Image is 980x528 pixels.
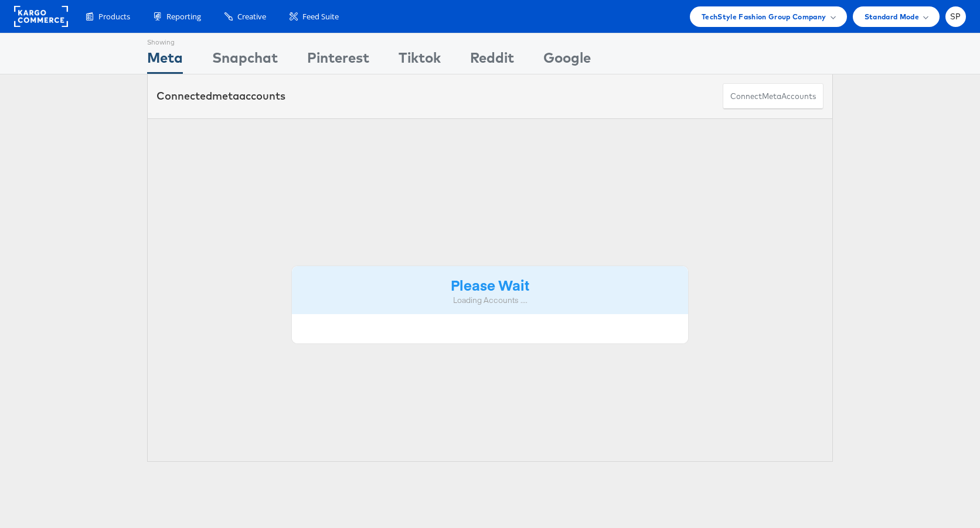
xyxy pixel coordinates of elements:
[98,11,130,22] span: Products
[147,33,183,47] div: Showing
[166,11,201,22] span: Reporting
[543,47,591,74] div: Google
[237,11,266,22] span: Creative
[399,47,441,74] div: Tiktok
[212,47,278,74] div: Snapchat
[723,83,824,110] button: ConnectmetaAccounts
[301,295,679,306] div: Loading Accounts ....
[147,47,183,74] div: Meta
[156,88,285,104] div: Connected accounts
[865,11,919,23] span: Standard Mode
[470,47,514,74] div: Reddit
[950,13,961,21] span: SP
[302,11,339,22] span: Feed Suite
[212,89,239,103] span: meta
[451,275,529,294] strong: Please Wait
[307,47,369,74] div: Pinterest
[762,91,781,102] span: meta
[702,11,826,23] span: TechStyle Fashion Group Company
